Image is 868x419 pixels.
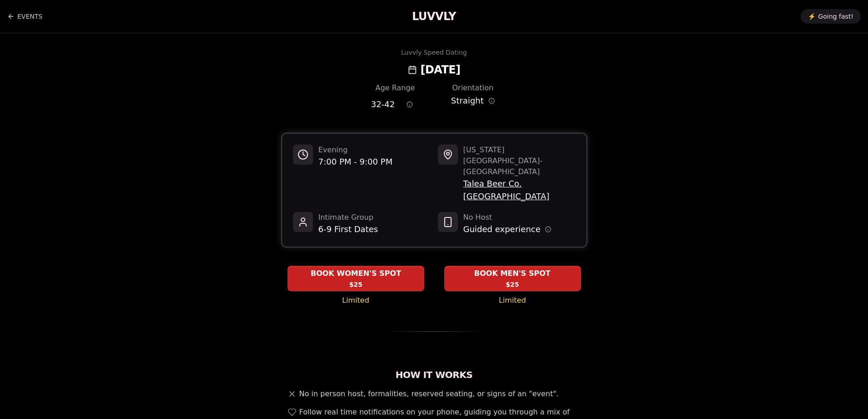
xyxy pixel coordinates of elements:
[818,12,853,21] span: Going fast!
[412,9,456,24] a: LUVVLY
[400,94,420,114] button: Age range information
[444,266,581,291] button: BOOK MEN'S SPOT - Limited
[499,295,526,306] span: Limited
[318,145,393,155] span: Evening
[318,155,393,168] span: 7:00 PM - 9:00 PM
[463,212,552,223] span: No Host
[473,268,552,279] span: BOOK MEN'S SPOT
[421,62,461,77] h2: [DATE]
[463,177,575,203] span: Talea Beer Co. [GEOGRAPHIC_DATA]
[488,98,495,104] button: Orientation information
[371,83,419,93] div: Age Range
[463,223,541,236] span: Guided experience
[545,226,551,233] button: Host information
[318,223,378,236] span: 6-9 First Dates
[349,280,362,289] span: $25
[342,295,370,306] span: Limited
[449,83,497,93] div: Orientation
[401,48,467,57] div: Luvvly Speed Dating
[7,7,42,26] a: Back to events
[288,266,424,291] button: BOOK WOMEN'S SPOT - Limited
[451,94,484,107] span: Straight
[463,145,575,177] span: [US_STATE][GEOGRAPHIC_DATA] - [GEOGRAPHIC_DATA]
[281,368,587,381] h2: How It Works
[308,268,403,279] span: BOOK WOMEN'S SPOT
[506,280,519,289] span: $25
[808,12,816,21] span: ⚡️
[299,388,559,399] span: No in person host, formalities, reserved seating, or signs of an "event".
[318,212,378,223] span: Intimate Group
[371,98,395,111] span: 32 - 42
